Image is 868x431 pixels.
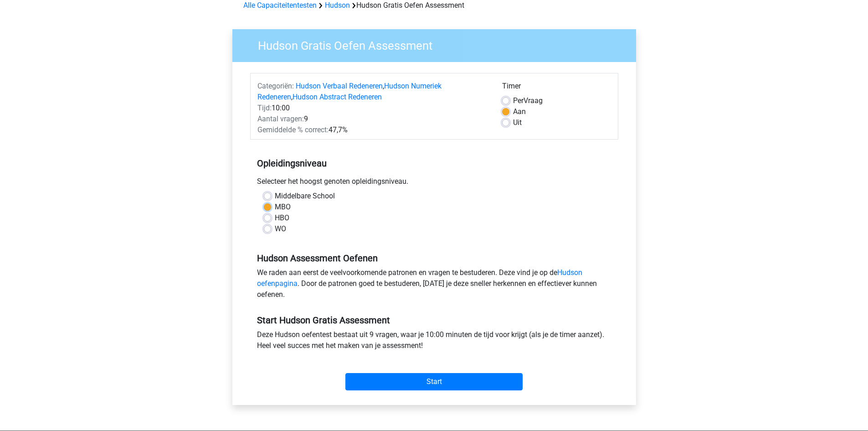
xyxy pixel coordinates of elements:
[251,125,495,135] div: 47,7%
[513,106,526,117] label: Aan
[296,82,383,90] a: Hudson Verbaal Redeneren
[250,267,618,304] div: We raden aan eerst de veelvoorkomende patronen en vragen te bestuderen. Deze vind je op de . Door...
[247,35,629,53] h3: Hudson Gratis Oefen Assessment
[513,117,522,128] label: Uit
[257,82,442,101] a: Hudson Numeriek Redeneren
[251,103,495,114] div: 10:00
[345,373,523,390] input: Start
[250,329,618,355] div: Deze Hudson oefentest bestaat uit 9 vragen, waar je 10:00 minuten de tijd voor krijgt (als je de ...
[275,213,289,223] label: HBO
[257,82,294,90] span: Categoriën:
[251,81,495,103] div: , ,
[513,95,543,106] label: Vraag
[243,1,317,10] a: Alle Capaciteitentesten
[257,253,611,264] h5: Hudson Assessment Oefenen
[257,315,611,326] h5: Start Hudson Gratis Assessment
[251,114,495,125] div: 9
[513,96,524,105] span: Per
[250,176,618,191] div: Selecteer het hoogst genoten opleidingsniveau.
[275,223,286,234] label: WO
[325,1,350,10] a: Hudson
[275,202,291,213] label: MBO
[293,93,382,101] a: Hudson Abstract Redeneren
[502,81,611,95] div: Timer
[257,125,329,134] span: Gemiddelde % correct:
[257,154,611,172] h5: Opleidingsniveau
[275,191,335,202] label: Middelbare School
[257,114,304,123] span: Aantal vragen:
[257,104,272,112] span: Tijd:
